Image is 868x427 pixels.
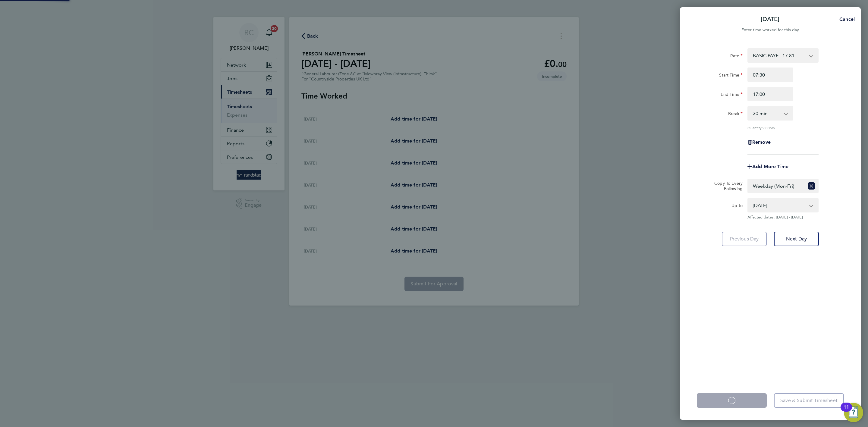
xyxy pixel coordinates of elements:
span: 9.00 [763,125,770,130]
div: 11 [844,407,849,415]
div: Quantity: hrs [747,125,819,130]
p: [DATE] [761,15,779,24]
button: Remove [747,140,771,145]
div: Enter time worked for this day. [680,27,861,34]
span: Add More Time [752,164,788,169]
label: End Time [721,92,743,99]
label: Break [728,111,743,118]
label: Copy To Every Following [709,181,743,191]
span: Cancel [838,16,855,22]
span: Affected dates: [DATE] - [DATE] [747,215,819,220]
button: Next Day [774,232,819,246]
label: Rate [730,53,743,60]
button: Add More Time [747,164,788,169]
span: Remove [752,139,771,145]
button: Reset selection [808,179,815,193]
input: E.g. 18:00 [747,87,793,101]
input: E.g. 08:00 [747,68,793,82]
label: Start Time [719,72,743,80]
label: Up to [731,203,743,210]
button: Open Resource Center, 11 new notifications [844,403,863,422]
button: Cancel [830,13,861,25]
span: Next Day [786,236,807,242]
